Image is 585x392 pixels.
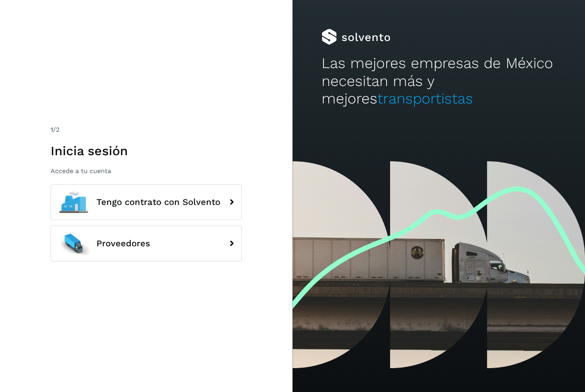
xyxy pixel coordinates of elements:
[51,184,242,220] button: Tengo contrato con Solvento
[51,167,242,175] p: Accede a tu cuenta
[322,55,556,107] h2: Las mejores empresas de México necesitan más y mejores
[51,143,242,158] h1: Inicia sesión
[96,239,150,248] span: Proveedores
[51,125,242,135] div: /2
[51,126,53,133] span: 1
[377,90,473,107] span: transportistas
[51,226,242,261] button: Proveedores
[96,197,220,207] span: Tengo contrato con Solvento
